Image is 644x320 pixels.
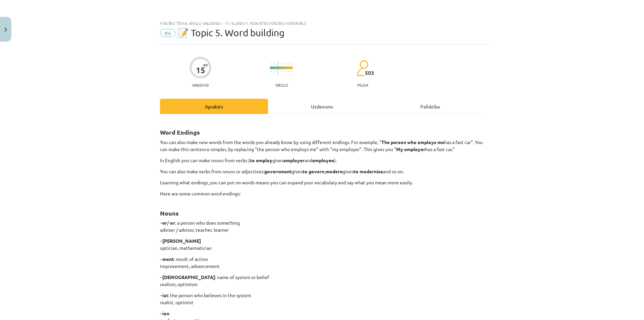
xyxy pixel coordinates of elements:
[283,157,305,163] b: employer
[4,28,7,32] img: icon-close-lesson-0947bae3869378f0d4975bcd49f059093ad1ed9edebbc8119c70593378902aed.svg
[365,70,374,76] span: 503
[160,139,484,153] p: You can also make new words from the words you already know by using different endings. For examp...
[160,21,484,26] div: Mācību tēma: Angļu valodas i - 11. klases 1. ieskaites mācību materiāls
[160,179,484,186] p: Learning what endings, you can put on words means you can expand your vocabulary and say what you...
[278,61,278,75] img: icon-long-line-d9ea69661e0d244f92f715978eff75569469978d946b2353a9bb055b3ed8787d.svg
[303,168,324,174] b: to govern
[284,71,285,73] img: icon-short-line-57e1e144782c952c97e751825c79c345078a6d821885a25fce030b3d8c18986b.svg
[291,71,292,73] img: icon-short-line-57e1e144782c952c97e751825c79c345078a6d821885a25fce030b3d8c18986b.svg
[274,63,275,65] img: icon-short-line-57e1e144782c952c97e751825c79c345078a6d821885a25fce030b3d8c18986b.svg
[284,63,285,65] img: icon-short-line-57e1e144782c952c97e751825c79c345078a6d821885a25fce030b3d8c18986b.svg
[357,83,368,87] p: pilda
[162,274,215,280] b: [DEMOGRAPHIC_DATA]
[160,292,484,306] p: – : the person who believes in the system realist, optimist
[162,220,167,226] b: er
[160,256,484,270] p: – : result of action improvement, advancement
[381,139,444,145] b: The person who employs me
[354,168,383,174] b: to modernise
[325,168,342,174] b: modern
[162,238,201,244] b: [PERSON_NAME]
[268,99,376,114] div: Uzdevums
[274,71,275,73] img: icon-short-line-57e1e144782c952c97e751825c79c345078a6d821885a25fce030b3d8c18986b.svg
[160,157,484,164] p: In English you can make nouns from verbs ( gives and ).
[203,63,208,67] span: XP
[160,29,175,37] span: #6
[160,219,484,233] p: – /- : a person who does something adviser / advisor, teacher, learner
[160,209,179,217] b: Nouns
[288,71,288,73] img: icon-short-line-57e1e144782c952c97e751825c79c345078a6d821885a25fce030b3d8c18986b.svg
[162,256,174,262] b: ment
[264,168,291,174] b: government
[357,60,368,77] img: students-c634bb4e5e11cddfef0936a35e636f08e4e9abd3cc4e673bd6f9a4125e45ecb1.svg
[162,292,168,298] b: ist
[160,99,268,114] div: Apraksts
[160,190,484,197] p: Here are some common word endings:
[281,63,282,65] img: icon-short-line-57e1e144782c952c97e751825c79c345078a6d821885a25fce030b3d8c18986b.svg
[160,237,484,252] p: – optician, mathematician
[160,168,484,175] p: You can also make verbs from nouns or adjectives: gives , gives and so on.
[177,27,284,38] span: 📝 Topic 5. Word building
[376,99,484,114] div: Palīdzība
[196,65,205,75] div: 15
[170,220,175,226] b: or
[291,63,292,65] img: icon-short-line-57e1e144782c952c97e751825c79c345078a6d821885a25fce030b3d8c18986b.svg
[288,63,288,65] img: icon-short-line-57e1e144782c952c97e751825c79c345078a6d821885a25fce030b3d8c18986b.svg
[275,83,288,87] p: Viegls
[160,274,484,288] p: – : name of system or belief realism, optimism
[312,157,334,163] b: employee
[160,128,200,136] strong: Word Endings
[281,71,282,73] img: icon-short-line-57e1e144782c952c97e751825c79c345078a6d821885a25fce030b3d8c18986b.svg
[162,310,169,316] b: ion
[396,146,425,152] b: My employer
[190,83,211,87] p: Saņemsi
[250,157,272,163] b: to employ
